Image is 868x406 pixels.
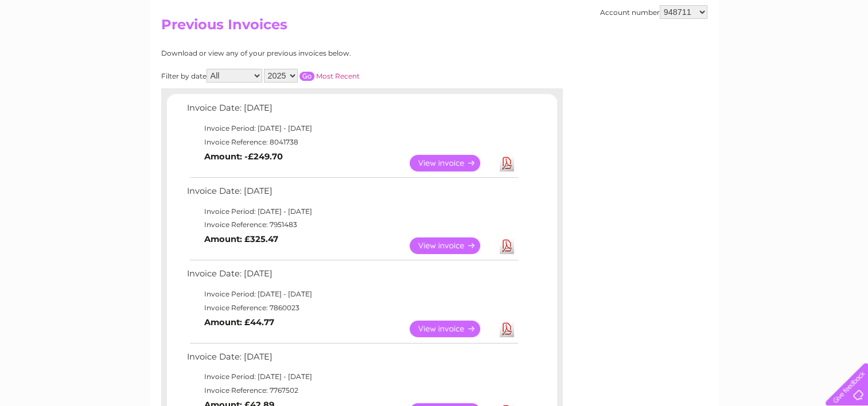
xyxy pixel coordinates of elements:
[161,69,462,83] div: Filter by date
[184,370,520,384] td: Invoice Period: [DATE] - [DATE]
[600,5,707,19] div: Account number
[830,49,857,57] a: Log out
[184,349,520,370] td: Invoice Date: [DATE]
[184,287,520,301] td: Invoice Period: [DATE] - [DATE]
[204,317,274,327] b: Amount: £44.77
[161,49,462,57] div: Download or view any of your previous invoices below.
[727,49,761,57] a: Telecoms
[316,72,360,80] a: Most Recent
[204,234,278,244] b: Amount: £325.47
[410,321,494,337] a: View
[695,49,720,57] a: Energy
[204,151,283,162] b: Amount: -£249.70
[184,135,520,149] td: Invoice Reference: 8041738
[161,17,707,38] h2: Previous Invoices
[792,49,820,57] a: Contact
[184,218,520,232] td: Invoice Reference: 7951483
[500,321,514,337] a: Download
[666,49,688,57] a: Water
[500,155,514,171] a: Download
[184,301,520,315] td: Invoice Reference: 7860023
[184,184,520,205] td: Invoice Date: [DATE]
[164,6,706,56] div: Clear Business is a trading name of Verastar Limited (registered in [GEOGRAPHIC_DATA] No. 3667643...
[184,205,520,218] td: Invoice Period: [DATE] - [DATE]
[652,6,731,20] a: 0333 014 3131
[184,266,520,287] td: Invoice Date: [DATE]
[184,100,520,122] td: Invoice Date: [DATE]
[184,384,520,397] td: Invoice Reference: 7767502
[30,30,89,65] img: logo.png
[768,49,785,57] a: Blog
[410,237,494,254] a: View
[500,237,514,254] a: Download
[410,155,494,171] a: View
[184,122,520,135] td: Invoice Period: [DATE] - [DATE]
